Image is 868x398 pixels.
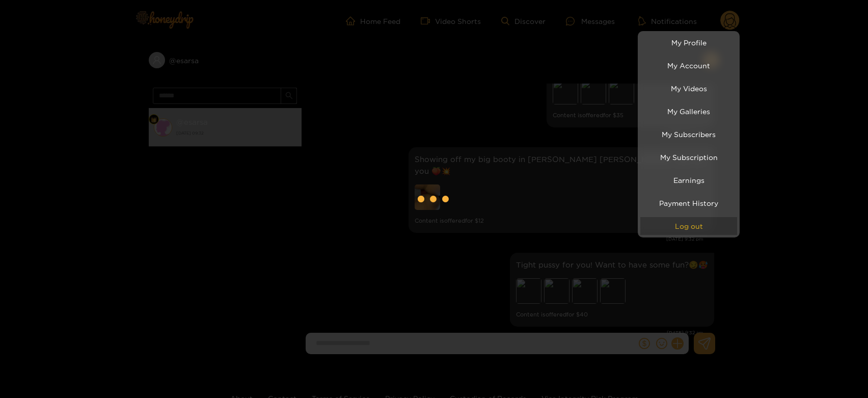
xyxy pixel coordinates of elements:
[640,34,737,51] a: My Profile
[640,171,737,189] a: Earnings
[640,194,737,212] a: Payment History
[640,79,737,97] a: My Videos
[640,217,737,235] button: Log out
[640,57,737,74] a: My Account
[640,125,737,143] a: My Subscribers
[640,148,737,166] a: My Subscription
[640,102,737,120] a: My Galleries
